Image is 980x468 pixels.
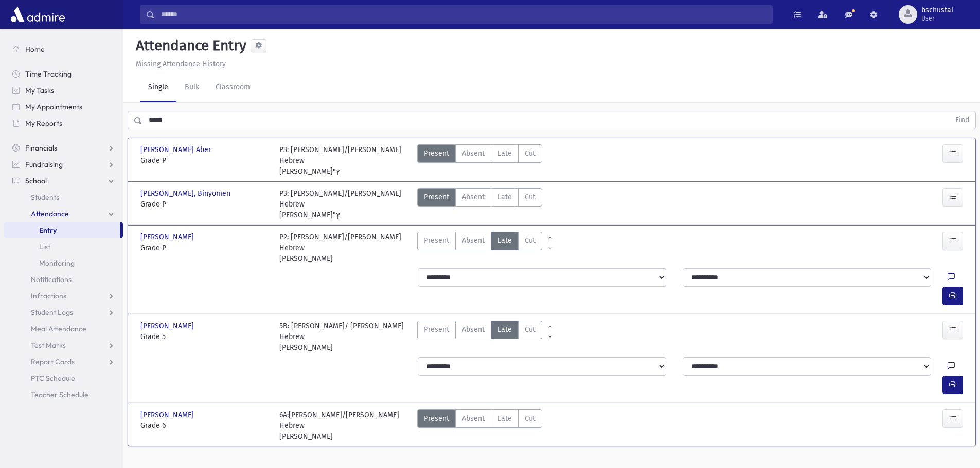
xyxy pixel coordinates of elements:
span: Absent [462,235,485,246]
h5: Attendance Entry [132,37,246,54]
span: Cut [525,148,536,159]
div: AttTypes [417,321,542,353]
span: School [25,176,47,185]
span: Present [424,413,449,424]
a: Test Marks [4,337,123,353]
span: Late [497,192,512,202]
span: Late [497,413,512,424]
span: Meal Attendance [31,324,86,333]
a: Financials [4,140,123,156]
a: Teacher Schedule [4,386,123,403]
span: Present [424,192,449,202]
a: My Tasks [4,82,123,99]
span: Teacher Schedule [31,390,88,399]
span: Cut [525,235,536,246]
span: Present [424,324,449,335]
a: Notifications [4,271,123,288]
a: Fundraising [4,156,123,173]
span: Monitoring [39,258,75,268]
span: My Reports [25,119,62,128]
span: Entry [39,226,57,235]
a: Time Tracking [4,66,123,82]
a: Home [4,41,123,58]
a: Entry [4,222,120,238]
button: Find [949,111,975,129]
span: Grade P [140,199,269,210]
span: Financials [25,143,57,153]
a: Monitoring [4,255,123,271]
a: Missing Attendance History [132,60,226,68]
a: Bulk [176,73,207,102]
a: Meal Attendance [4,321,123,337]
span: Absent [462,413,485,424]
a: Attendance [4,205,123,222]
span: Cut [525,324,536,335]
span: PTC Schedule [31,373,75,383]
span: Cut [525,413,536,424]
span: User [921,14,953,23]
a: Students [4,189,123,205]
span: Absent [462,324,485,335]
span: Cut [525,192,536,202]
span: Grade 5 [140,331,269,342]
div: P2: [PERSON_NAME]/[PERSON_NAME] Hebrew [PERSON_NAME] [279,232,408,264]
div: AttTypes [417,409,542,442]
span: Home [25,45,45,54]
span: Grade P [140,242,269,253]
span: bschustal [921,6,953,14]
span: Time Tracking [25,69,72,79]
div: AttTypes [417,144,542,177]
div: P3: [PERSON_NAME]/[PERSON_NAME] Hebrew [PERSON_NAME]"ץ [279,188,408,220]
a: Report Cards [4,353,123,370]
div: P3: [PERSON_NAME]/[PERSON_NAME] Hebrew [PERSON_NAME]"ץ [279,144,408,177]
span: Infractions [31,291,66,301]
span: Late [497,148,512,159]
span: My Tasks [25,86,54,95]
span: My Appointments [25,102,82,111]
span: [PERSON_NAME] Aber [140,144,213,155]
img: AdmirePro [8,4,67,25]
span: Late [497,235,512,246]
div: 6A:[PERSON_NAME]/[PERSON_NAME] Hebrew [PERSON_NAME] [279,409,408,442]
span: Present [424,148,449,159]
span: Absent [462,192,485,202]
span: Student Logs [31,308,73,317]
a: School [4,173,123,189]
span: Students [31,193,59,202]
a: My Reports [4,115,123,132]
div: AttTypes [417,232,542,264]
a: Classroom [207,73,258,102]
span: [PERSON_NAME] [140,321,196,331]
span: Grade 6 [140,420,269,431]
span: Attendance [31,209,69,218]
a: My Appointments [4,99,123,115]
a: Single [140,73,176,102]
div: AttTypes [417,188,542,220]
span: Report Cards [31,357,75,366]
div: 5B: [PERSON_NAME]/ [PERSON_NAME] Hebrew [PERSON_NAME] [279,321,408,353]
a: Student Logs [4,304,123,321]
span: Present [424,235,449,246]
span: [PERSON_NAME] [140,409,196,420]
input: Search [155,5,772,24]
a: Infractions [4,288,123,304]
u: Missing Attendance History [136,60,226,68]
a: List [4,238,123,255]
span: [PERSON_NAME] [140,232,196,242]
span: Notifications [31,275,72,284]
span: Absent [462,148,485,159]
a: PTC Schedule [4,370,123,386]
span: [PERSON_NAME], Binyomen [140,188,233,199]
span: Late [497,324,512,335]
span: List [39,242,50,251]
span: Fundraising [25,160,63,169]
span: Grade P [140,155,269,166]
span: Test Marks [31,341,66,350]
